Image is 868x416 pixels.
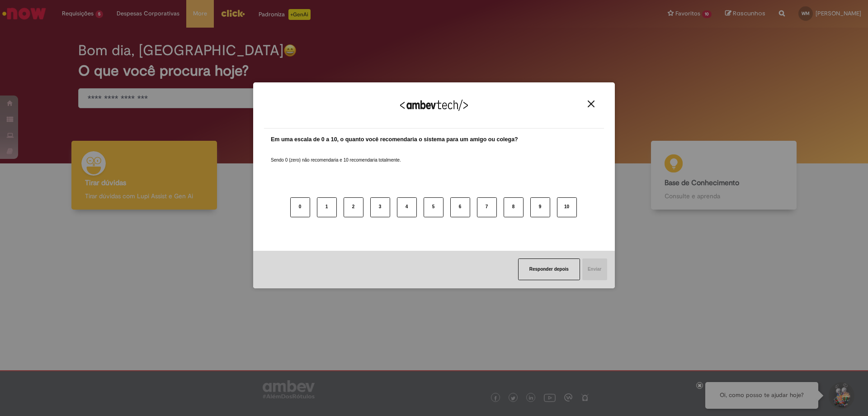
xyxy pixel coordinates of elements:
[344,197,363,217] button: 2
[397,197,417,217] button: 4
[290,197,310,217] button: 0
[530,197,550,217] button: 9
[317,197,337,217] button: 1
[271,135,518,144] label: Em uma escala de 0 a 10, o quanto você recomendaria o sistema para um amigo ou colega?
[424,197,443,217] button: 5
[585,100,597,108] button: Close
[450,197,470,217] button: 6
[271,146,401,163] label: Sendo 0 (zero) não recomendaria e 10 recomendaria totalmente.
[400,100,468,111] img: Logo Ambevtech
[588,100,594,107] img: Close
[557,197,577,217] button: 10
[477,197,497,217] button: 7
[504,197,524,217] button: 8
[518,258,580,280] button: Responder depois
[370,197,390,217] button: 3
